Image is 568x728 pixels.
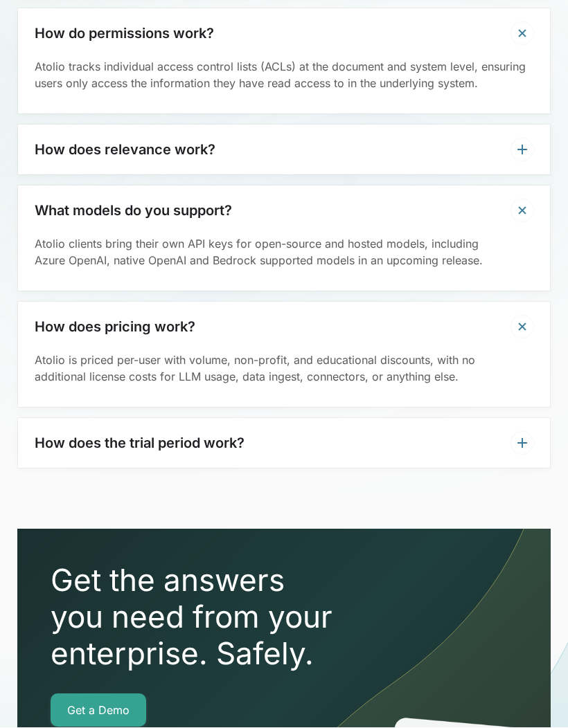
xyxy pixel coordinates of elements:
[51,694,146,727] a: Get a Demo
[35,435,245,452] h3: How does the trial period work?
[35,319,195,336] h3: How does pricing work?
[499,662,568,728] iframe: Chat Widget
[35,26,214,42] h3: How do permissions work?
[35,59,533,92] p: Atolio tracks individual access control lists (ACLs) at the document and system level, ensuring u...
[35,236,533,269] p: Atolio clients bring their own API keys for open-source and hosted models, including Azure OpenAI...
[35,203,232,219] h3: What models do you support?
[35,352,533,385] p: Atolio is priced per-user with volume, non-profit, and educational discounts, with no additional ...
[35,142,215,158] h3: How does relevance work?
[51,563,438,672] h2: Get the answers you need from your enterprise. Safely.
